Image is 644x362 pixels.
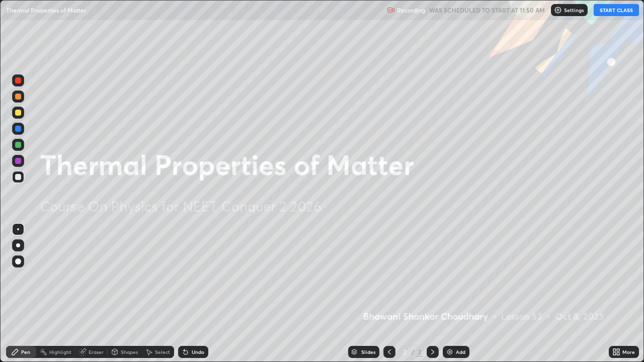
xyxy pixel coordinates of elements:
div: 2 [417,347,423,356]
img: class-settings-icons [554,6,562,14]
button: START CLASS [594,4,639,16]
div: Eraser [89,349,104,354]
div: Highlight [49,349,71,354]
div: Undo [192,349,204,354]
h5: WAS SCHEDULED TO START AT 11:50 AM [429,6,545,15]
p: Thermal Properties of Matter [6,6,86,14]
div: Shapes [121,349,138,354]
p: Recording [397,7,425,14]
img: recording.375f2c34.svg [387,6,395,14]
div: 2 [399,349,410,355]
div: Add [456,349,465,354]
div: Select [155,349,170,354]
p: Settings [564,8,584,13]
div: More [622,349,635,354]
div: Slides [361,349,375,354]
div: / [412,349,415,355]
img: add-slide-button [446,348,454,356]
div: Pen [21,349,30,354]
